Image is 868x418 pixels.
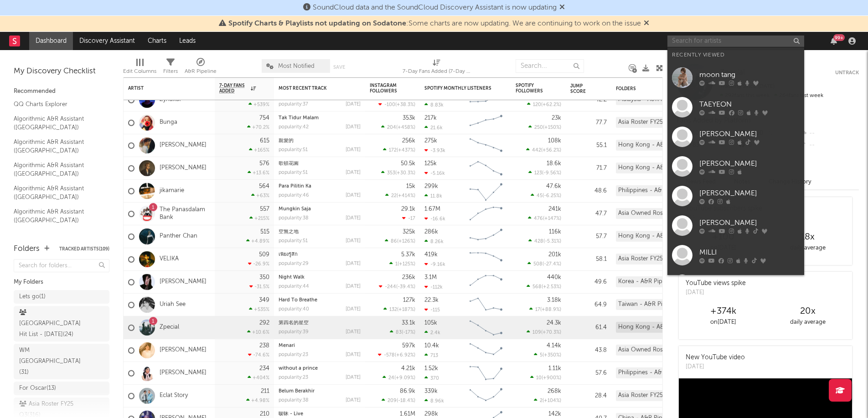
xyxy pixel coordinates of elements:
[279,284,309,289] div: popularity: 44
[547,297,561,303] div: 3.18k
[527,329,561,335] div: ( )
[699,188,800,199] div: [PERSON_NAME]
[14,344,109,379] a: WM [GEOGRAPHIC_DATA](31)
[403,297,415,303] div: 127k
[699,99,800,110] div: TAEYEON
[259,251,269,257] div: 509
[29,32,73,50] a: Dashboard
[546,183,561,189] div: 47.6k
[14,290,109,304] a: Lets go(1)
[279,275,305,280] a: Night Walk
[279,252,298,257] a: เพียงรู้สึก
[346,193,361,198] div: [DATE]
[424,306,440,312] div: -115
[14,207,100,225] a: Algorithmic A&R Assistant ([GEOGRAPHIC_DATA])
[401,160,415,166] div: 50.5k
[424,261,445,267] div: -9.16k
[527,261,561,267] div: ( )
[531,193,561,199] div: ( )
[548,138,561,143] div: 108k
[279,125,309,130] div: popularity: 42
[424,274,437,280] div: 3.1M
[385,238,415,244] div: ( )
[570,254,607,265] div: 58.1
[346,330,361,335] div: [DATE]
[14,160,100,179] a: Algorithmic A&R Assistant ([GEOGRAPHIC_DATA])
[397,102,414,107] span: +38.3 %
[616,208,696,219] div: Asia Owned Roster Artists (270)
[424,215,445,221] div: -16.6k
[346,216,361,221] div: [DATE]
[73,32,141,50] a: Discovery Assistant
[570,322,607,333] div: 61.4
[259,160,269,166] div: 576
[279,389,315,394] a: Belum Berakhir
[160,255,179,263] a: VELIKA
[14,277,109,288] div: My Folders
[465,248,506,270] svg: Chart title
[527,102,561,107] div: ( )
[385,285,396,290] span: -244
[346,148,361,153] div: [DATE]
[534,171,542,176] span: 123
[259,342,269,348] div: 238
[173,32,202,50] a: Leads
[251,193,269,199] div: +63 %
[798,139,859,151] div: --
[387,125,396,130] span: 204
[667,122,804,152] a: [PERSON_NAME]
[465,316,506,339] svg: Chart title
[279,261,309,266] div: popularity: 29
[672,50,800,61] div: Recently Viewed
[14,184,100,202] a: Algorithmic A&R Assistant ([GEOGRAPHIC_DATA])
[465,270,506,293] svg: Chart title
[548,251,561,257] div: 201k
[346,261,361,266] div: [DATE]
[542,330,560,335] span: +70.3 %
[279,252,361,257] div: เพียงรู้สึก
[616,117,690,128] div: Asia Roster FY25 Q3 (316)
[516,83,548,94] div: Spotify Followers
[390,329,415,335] div: ( )
[547,274,561,280] div: 440k
[260,138,269,143] div: 615
[403,55,471,81] div: 7-Day Fans Added (7-Day Fans Added)
[699,69,800,80] div: moon tang
[14,114,100,133] a: Algorithmic A&R Assistant ([GEOGRAPHIC_DATA])
[383,306,415,312] div: ( )
[395,262,398,267] span: 1
[279,207,361,212] div: Mungkin Saja
[389,148,397,153] span: 172
[398,194,414,199] span: +414 %
[14,259,109,272] input: Search for folders...
[667,36,804,47] input: Search for artists
[279,161,299,166] a: 歌頓花園
[399,262,414,267] span: +125 %
[699,158,800,169] div: [PERSON_NAME]
[378,102,415,107] div: ( )
[686,279,746,288] div: YouTube views spike
[279,207,311,212] a: Mungkin Saja
[644,20,649,27] span: Dismiss
[247,329,269,335] div: +10.6 %
[14,382,109,395] a: For Oscar(13)
[219,83,248,94] span: 7-Day Fans Added
[542,148,560,153] span: +56.2 %
[798,127,859,139] div: --
[279,161,361,166] div: 歌頓花園
[616,185,696,196] div: Philippines - A&R Pipeline (199)
[160,301,186,309] a: Uriah See
[424,193,442,199] div: 11.8k
[403,330,414,335] span: -17 %
[424,284,443,290] div: -112k
[249,215,269,221] div: +215 %
[532,330,541,335] span: 109
[616,94,696,105] div: Malaysia - A&R Pipeline (84)
[548,206,561,212] div: 241k
[391,194,397,199] span: 22
[544,216,560,221] span: +147 %
[403,115,415,121] div: 353k
[385,193,415,199] div: ( )
[424,329,440,335] div: 2.4k
[160,142,207,149] a: [PERSON_NAME]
